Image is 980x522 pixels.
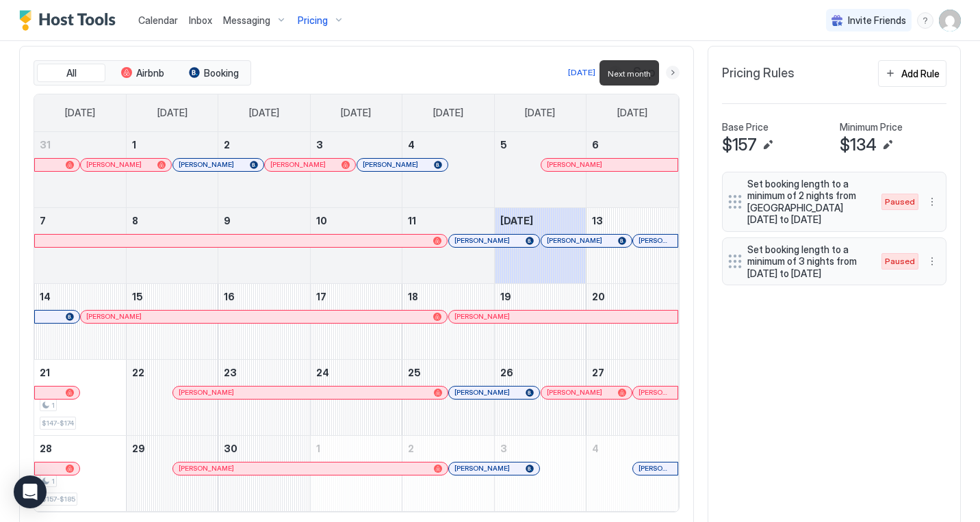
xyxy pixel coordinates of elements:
div: Host Tools Logo [19,10,122,31]
a: September 13, 2025 [586,208,678,233]
a: September 20, 2025 [586,284,678,309]
span: 29 [132,443,145,454]
span: Next month [608,68,651,79]
span: 30 [224,443,237,454]
span: 19 [500,291,511,302]
a: September 11, 2025 [402,208,493,233]
td: October 4, 2025 [586,435,678,511]
span: 16 [224,291,235,302]
span: 5 [500,139,507,151]
div: [PERSON_NAME] [547,160,672,169]
div: [PERSON_NAME] [363,160,442,169]
td: September 25, 2025 [402,359,494,435]
a: September 12, 2025 [495,208,586,233]
a: September 16, 2025 [218,284,309,309]
span: 26 [500,367,513,378]
span: Pricing Rules [722,66,795,81]
td: September 2, 2025 [218,132,310,208]
span: [DATE] [617,107,647,119]
button: Add Rule [878,60,946,87]
span: [PERSON_NAME] [86,312,142,321]
a: September 3, 2025 [311,132,402,157]
div: menu [924,194,940,210]
span: [PERSON_NAME] [270,160,326,169]
a: September 23, 2025 [218,360,309,385]
td: September 14, 2025 [34,283,126,359]
td: September 27, 2025 [586,359,678,435]
span: 4 [592,443,599,454]
div: [PERSON_NAME] [547,388,626,397]
a: September 6, 2025 [586,132,678,157]
td: September 10, 2025 [310,207,402,283]
td: September 4, 2025 [402,132,494,208]
span: 3 [500,443,507,454]
td: September 1, 2025 [126,132,218,208]
td: September 21, 2025 [34,359,126,435]
div: User profile [939,10,961,31]
span: 1 [316,443,320,454]
span: [PERSON_NAME] [454,312,510,321]
div: [PERSON_NAME] [547,236,626,245]
div: [PERSON_NAME] [86,312,441,321]
div: [DATE] [568,66,595,79]
td: September 7, 2025 [34,207,126,283]
td: September 8, 2025 [126,207,218,283]
span: 21 [40,367,50,378]
span: [PERSON_NAME] [454,236,510,245]
span: 2 [408,443,414,454]
div: [PERSON_NAME] [86,160,166,169]
a: September 10, 2025 [311,208,402,233]
td: September 23, 2025 [218,359,310,435]
span: 15 [132,291,143,302]
a: September 1, 2025 [127,132,218,157]
a: August 31, 2025 [34,132,126,157]
td: September 9, 2025 [218,207,310,283]
td: September 26, 2025 [494,359,586,435]
a: September 7, 2025 [34,208,126,233]
td: September 6, 2025 [586,132,678,208]
span: Paused [885,255,915,267]
div: [PERSON_NAME] [454,236,534,245]
span: 20 [592,291,605,302]
span: 25 [408,367,421,378]
a: September 2, 2025 [218,132,309,157]
a: Friday [511,94,569,131]
span: [PERSON_NAME] [179,388,234,397]
a: September 15, 2025 [127,284,218,309]
a: September 24, 2025 [311,360,402,385]
span: Messaging [223,14,270,27]
a: September 21, 2025 [34,360,126,385]
div: [PERSON_NAME] [454,312,672,321]
span: 17 [316,291,326,302]
span: 2 [224,139,230,151]
span: [PERSON_NAME] [PERSON_NAME] [639,464,672,473]
span: Booking [204,67,239,79]
span: Invite Friends [848,14,906,27]
span: $147-$174 [42,419,74,428]
span: [PERSON_NAME] [547,388,602,397]
span: 7 [40,215,46,226]
button: Booking [179,64,248,83]
span: $134 [840,135,877,155]
span: [DATE] [157,107,188,119]
div: Open Intercom Messenger [14,475,47,508]
span: Minimum Price [840,121,903,133]
a: September 17, 2025 [311,284,402,309]
span: [PERSON_NAME] [86,160,142,169]
span: 13 [592,215,603,226]
span: 22 [132,367,144,378]
td: September 18, 2025 [402,283,494,359]
div: [PERSON_NAME] [270,160,350,169]
a: September 18, 2025 [402,284,493,309]
div: [PERSON_NAME] [179,160,258,169]
span: 6 [592,139,599,151]
td: September 20, 2025 [586,283,678,359]
span: Pricing [298,14,328,27]
span: [PERSON_NAME] [639,388,672,397]
span: [DATE] [500,215,533,226]
span: 11 [408,215,416,226]
td: September 17, 2025 [310,283,402,359]
span: [PERSON_NAME] [547,160,602,169]
a: October 3, 2025 [495,436,586,461]
td: September 29, 2025 [126,435,218,511]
